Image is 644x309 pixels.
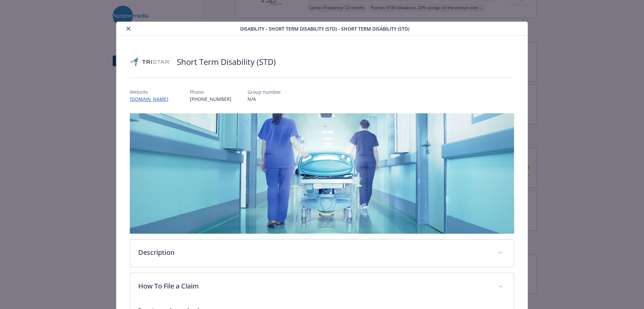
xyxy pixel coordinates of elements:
p: [PHONE_NUMBER] [190,95,231,103]
a: [DOMAIN_NAME] [130,96,174,102]
button: close [124,25,132,33]
p: Website [130,88,174,95]
div: Description [130,239,514,267]
p: Group number [248,88,281,95]
h2: Short Term Disability (STD) [177,56,276,68]
p: How To File a Claim [138,281,490,291]
p: N/A [248,95,281,103]
p: Description [138,247,490,258]
span: Disability - Short Term Disability (STD) - Short Term Disability (STD) [240,25,409,32]
img: TRISTAR Insurance Group [130,52,170,72]
p: Phone [190,88,231,95]
img: banner [130,113,515,234]
div: How To File a Claim [130,273,514,301]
